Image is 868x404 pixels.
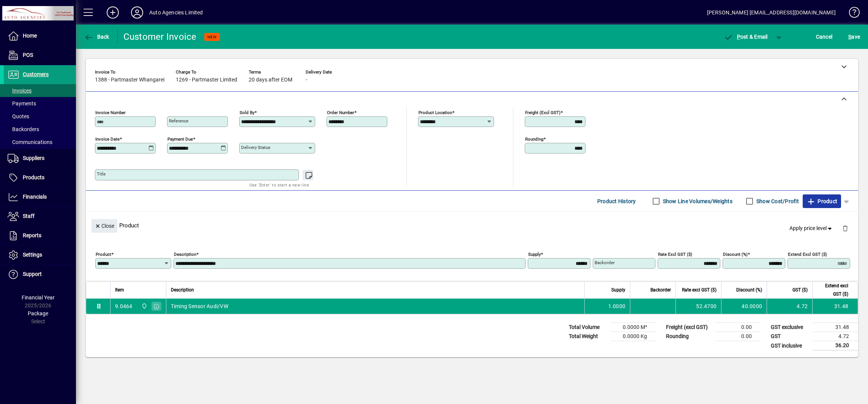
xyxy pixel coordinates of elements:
span: - [306,77,307,83]
label: Show Cost/Profit [755,197,799,205]
mat-label: Product [96,252,111,257]
app-page-header-button: Back [76,30,118,44]
div: 52.4700 [680,302,716,310]
a: Staff [4,207,76,226]
mat-label: Supply [528,252,541,257]
span: Cancel [816,31,833,43]
span: Product [806,195,837,207]
span: Staff [23,213,35,219]
span: Settings [23,252,42,258]
span: Suppliers [23,155,44,161]
span: Rate excl GST ($) [682,286,716,294]
span: Timing Sensor Audi/VW [171,302,228,310]
a: Support [4,265,76,284]
td: Total Weight [565,332,611,341]
a: Knowledge Base [843,2,859,26]
div: 9.0464 [115,302,133,310]
span: Discount (%) [736,286,762,294]
span: Description [171,286,194,294]
span: 1269 - Partmaster Limited [176,77,237,83]
span: Payments [8,100,36,106]
mat-label: Rounding [525,136,543,142]
td: 31.48 [813,323,858,332]
span: Invoices [8,88,32,94]
span: Financial Year [22,294,55,301]
mat-label: Rate excl GST ($) [658,252,692,257]
mat-label: Product location [418,110,452,115]
button: Post & Email [720,30,772,44]
a: Quotes [4,110,76,123]
mat-label: Delivery status [241,145,270,150]
span: 1388 - Partmaster Whangarei [95,77,164,83]
mat-hint: Use 'Enter' to start a new line [249,180,309,189]
td: 0.00 [715,332,761,341]
span: Product History [597,195,636,207]
td: GST exclusive [767,323,813,332]
button: Product [803,194,841,208]
div: Product [86,211,858,239]
button: Back [82,30,111,44]
button: Delete [836,219,854,237]
a: Suppliers [4,149,76,168]
td: Rounding [662,332,715,341]
button: Save [846,30,862,44]
a: Products [4,168,76,187]
span: Support [23,271,42,277]
span: Apply price level [789,224,833,232]
td: 36.20 [813,341,858,351]
mat-label: Invoice number [95,110,126,115]
a: Communications [4,136,76,149]
span: Item [115,286,124,294]
td: Freight (excl GST) [662,323,715,332]
mat-label: Reference [169,118,188,124]
td: GST inclusive [767,341,813,351]
td: 31.48 [812,299,858,314]
span: P [737,34,740,40]
span: Communications [8,139,52,145]
td: 40.0000 [721,299,767,314]
span: 20 days after EOM [249,77,292,83]
app-page-header-button: Close [90,222,119,229]
button: Apply price level [786,222,836,235]
a: Home [4,27,76,45]
mat-label: Discount (%) [723,252,748,257]
mat-label: Title [97,171,106,177]
a: Financials [4,188,76,207]
span: S [848,34,851,40]
mat-label: Freight (excl GST) [525,110,560,115]
span: Home [23,33,37,39]
span: Back [84,34,109,40]
a: Payments [4,97,76,110]
span: ost & Email [724,34,768,40]
span: Backorders [8,126,39,132]
td: GST [767,332,813,341]
span: Backorder [650,286,671,294]
td: Total Volume [565,323,611,332]
span: NEW [207,34,217,39]
a: POS [4,46,76,65]
button: Close [92,219,117,233]
button: Product History [594,194,639,208]
label: Show Line Volumes/Weights [661,197,732,205]
span: Close [95,220,114,232]
td: 0.0000 Kg [611,332,656,341]
button: Cancel [814,30,835,44]
span: GST ($) [792,286,808,294]
mat-label: Payment due [167,136,193,142]
mat-label: Description [174,252,196,257]
span: Extend excl GST ($) [817,282,848,298]
mat-label: Backorder [595,260,615,265]
span: ave [848,31,860,43]
span: Quotes [8,113,29,119]
mat-label: Order number [327,110,354,115]
span: Rangiora [139,302,148,310]
span: POS [23,52,33,58]
div: [PERSON_NAME] [EMAIL_ADDRESS][DOMAIN_NAME] [707,6,836,19]
span: Reports [23,232,41,238]
span: Financials [23,194,47,200]
mat-label: Sold by [240,110,254,115]
div: Customer Invoice [123,31,197,43]
app-page-header-button: Delete [836,225,854,232]
td: 4.72 [813,332,858,341]
td: 4.72 [767,299,812,314]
